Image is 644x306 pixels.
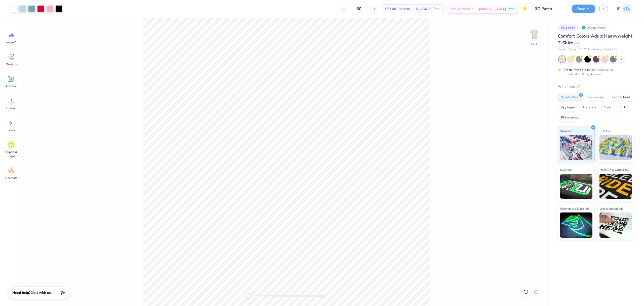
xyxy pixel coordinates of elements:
span: Minimum Order: 24 + [592,48,617,52]
input: – – [349,4,369,13]
div: Accessibility label [246,293,251,298]
span: Decorate [5,176,17,180]
span: Neon Ink [560,167,572,172]
span: Per Item [397,6,410,12]
span: Upload [6,106,16,110]
div: Foil [617,104,628,111]
div: # 516334A [558,24,578,31]
img: Back [529,29,539,39]
img: Water based Ink [599,212,632,238]
span: Image AI [6,40,17,44]
img: Glow in the Dark Ink [560,212,592,238]
div: Embroidery [584,94,608,101]
div: Screen Print [558,94,582,101]
span: $1,154.00 [416,6,431,12]
img: Puff Ink [599,135,632,160]
span: Total [433,6,440,12]
div: Back [531,42,538,46]
img: Metallic & Glitter Ink [599,174,632,199]
span: Greek [8,128,15,132]
img: Standard [560,135,592,160]
button: Save [572,5,595,13]
div: Digital Print [609,94,633,101]
span: Est. Delivery [451,6,470,12]
img: Neon Ink [560,174,592,199]
span: $23.08 [385,6,396,12]
strong: Fresh Prints Flash: [564,68,590,72]
span: Designs [6,62,17,66]
span: Puff Ink [599,128,610,134]
div: Rhinestones [558,114,582,121]
div: Vinyl [601,104,615,111]
span: Comfort Colors Adult Heavyweight T-Shirt [558,33,632,46]
span: Water based Ink [599,206,623,211]
div: Print Type [558,84,634,89]
span: [DATE] - [DATE] [479,6,506,12]
div: Applique [558,104,578,111]
div: Transfers [579,104,599,111]
span: Glow in the Dark Ink [560,206,589,211]
div: This color can be expedited for 5 day delivery. [564,68,626,77]
a: JP [614,4,634,14]
img: John Paul Torres [622,4,632,14]
span: Chat with us. [30,290,52,295]
span: Add Text [5,84,17,88]
span: Free [509,7,514,11]
span: Metallic & Glitter Ink [599,167,629,172]
span: Standard [560,128,573,134]
input: Untitled Design [531,4,568,14]
span: # C1717 [579,48,589,52]
div: Original Proof [580,24,609,31]
span: JP [617,6,620,12]
strong: Need help? [12,290,30,295]
span: Comfort Colors [558,48,576,52]
span: Clipart & logos [3,150,20,158]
